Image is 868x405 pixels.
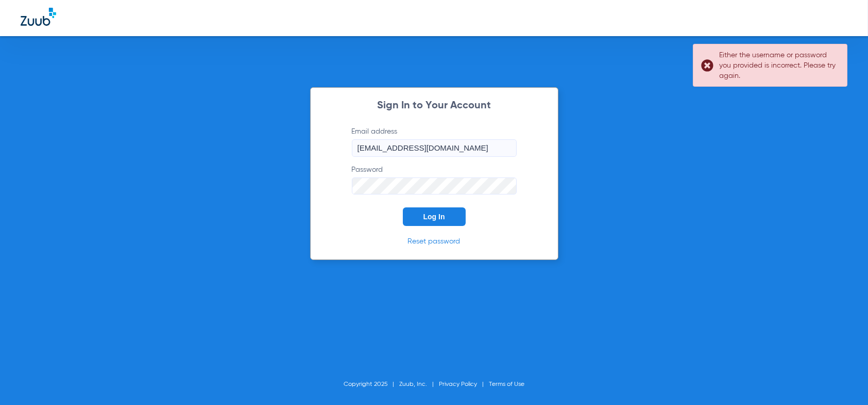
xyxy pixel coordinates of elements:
span: Log In [423,213,445,221]
input: Email address [352,139,517,157]
label: Email address [352,126,517,157]
label: Password [352,165,517,195]
button: Log In [403,207,466,226]
a: Reset password [408,238,461,245]
li: Copyright 2025 [344,379,399,390]
img: Zuub Logo [21,8,56,26]
div: Either the username or password you provided is incorrect. Please try again. [719,50,838,81]
a: Terms of Use [489,381,524,387]
input: Password [352,177,517,195]
h2: Sign In to Your Account [336,101,532,111]
a: Privacy Policy [439,381,477,387]
li: Zuub, Inc. [399,379,439,390]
